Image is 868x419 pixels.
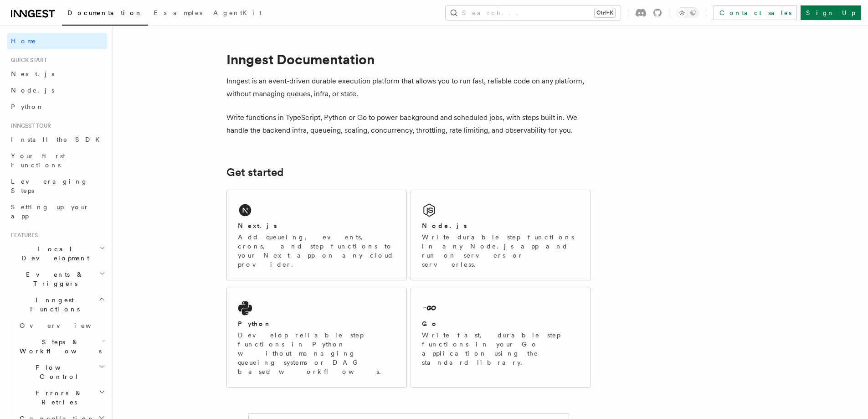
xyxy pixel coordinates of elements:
[148,3,208,25] a: Examples
[7,82,107,98] a: Node.js
[7,232,38,239] span: Features
[62,3,148,26] a: Documentation
[226,288,407,388] a: PythonDevelop reliable step functions in Python without managing queueing systems or DAG based wo...
[208,3,267,25] a: AgentKit
[226,75,591,100] p: Inngest is an event-driven durable execution platform that allows you to run fast, reliable code ...
[20,322,113,329] span: Overview
[154,9,202,16] span: Examples
[422,319,438,328] h2: Go
[422,233,580,269] p: Write durable step functions in any Node.js app and run on servers or serverless.
[238,233,395,269] p: Add queueing, events, crons, and step functions to your Next app on any cloud provider.
[11,70,54,78] span: Next.js
[422,331,580,367] p: Write fast, durable step functions in your Go application using the standard library.
[16,363,99,381] span: Flow Control
[16,317,107,334] a: Overview
[7,266,107,292] button: Events & Triggers
[11,36,36,46] span: Home
[801,5,861,20] a: Sign Up
[11,152,65,169] span: Your first Functions
[226,51,591,67] h1: Inngest Documentation
[16,334,107,359] button: Steps & Workflows
[7,131,107,148] a: Install the SDK
[446,5,621,20] button: Search...Ctrl+K
[226,190,407,280] a: Next.jsAdd queueing, events, crons, and step functions to your Next app on any cloud provider.
[16,337,102,356] span: Steps & Workflows
[411,288,591,388] a: GoWrite fast, durable step functions in your Go application using the standard library.
[238,319,272,328] h2: Python
[7,98,107,115] a: Python
[11,87,54,94] span: Node.js
[11,178,88,194] span: Leveraging Steps
[226,166,283,179] a: Get started
[7,199,107,224] a: Setting up your app
[11,203,89,220] span: Setting up your app
[16,385,107,410] button: Errors & Retries
[67,9,143,16] span: Documentation
[677,7,699,18] button: Toggle dark mode
[238,221,277,230] h2: Next.js
[7,241,107,266] button: Local Development
[7,295,98,314] span: Inngest Functions
[422,221,467,230] h2: Node.js
[238,331,395,376] p: Develop reliable step functions in Python without managing queueing systems or DAG based workflows.
[7,57,47,64] span: Quick start
[7,66,107,82] a: Next.js
[7,33,107,49] a: Home
[7,148,107,173] a: Your first Functions
[7,122,51,129] span: Inngest tour
[11,136,105,143] span: Install the SDK
[7,244,99,263] span: Local Development
[7,292,107,317] button: Inngest Functions
[213,9,262,16] span: AgentKit
[16,359,107,385] button: Flow Control
[7,270,99,288] span: Events & Triggers
[714,5,797,20] a: Contact sales
[16,388,99,407] span: Errors & Retries
[7,173,107,199] a: Leveraging Steps
[11,103,44,110] span: Python
[411,190,591,280] a: Node.jsWrite durable step functions in any Node.js app and run on servers or serverless.
[595,8,615,17] kbd: Ctrl+K
[226,111,591,137] p: Write functions in TypeScript, Python or Go to power background and scheduled jobs, with steps bu...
